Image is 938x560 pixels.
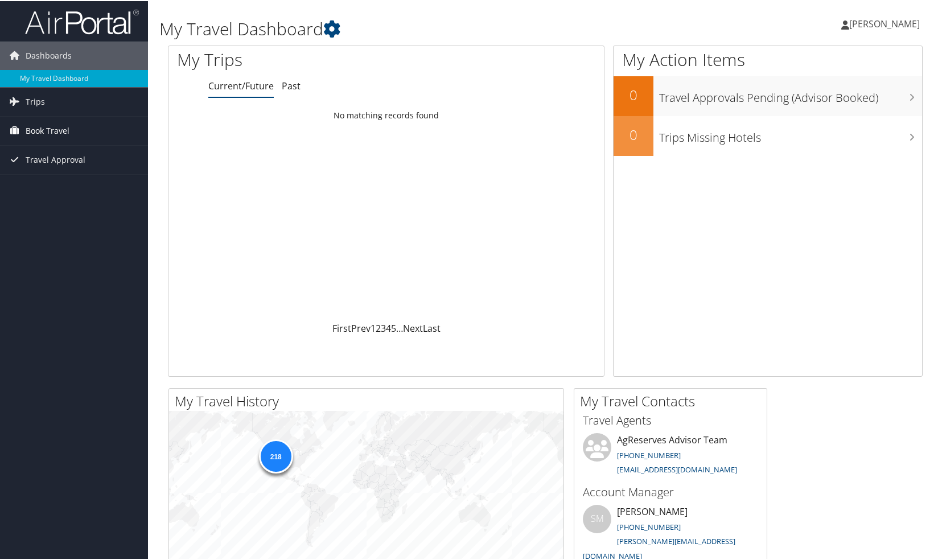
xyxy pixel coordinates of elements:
[258,438,293,472] div: 218
[617,463,737,473] a: [EMAIL_ADDRESS][DOMAIN_NAME]
[659,83,922,105] h3: Travel Approvals Pending (Advisor Booked)
[841,6,931,40] a: [PERSON_NAME]
[423,321,441,333] a: Last
[614,124,653,143] h2: 0
[386,321,391,333] a: 4
[168,104,604,125] td: No matching records found
[403,321,423,333] a: Next
[583,483,758,499] h3: Account Manager
[617,449,681,459] a: [PHONE_NUMBER]
[371,321,376,333] a: 1
[849,17,920,29] span: [PERSON_NAME]
[617,521,681,531] a: [PHONE_NUMBER]
[332,321,351,333] a: First
[159,16,674,40] h1: My Travel Dashboard
[614,75,922,115] a: 0Travel Approvals Pending (Advisor Booked)
[583,535,735,560] a: [PERSON_NAME][EMAIL_ADDRESS][DOMAIN_NAME]
[659,123,922,145] h3: Trips Missing Hotels
[177,47,414,71] h1: My Trips
[26,116,69,144] span: Book Travel
[381,321,386,333] a: 3
[614,47,922,71] h1: My Action Items
[577,432,764,479] li: AgReserves Advisor Team
[208,79,274,91] a: Current/Future
[26,40,72,69] span: Dashboards
[583,504,611,532] div: SM
[614,115,922,155] a: 0Trips Missing Hotels
[175,390,563,410] h2: My Travel History
[282,79,301,91] a: Past
[25,7,139,34] img: airportal-logo.png
[580,390,767,410] h2: My Travel Contacts
[351,321,371,333] a: Prev
[26,87,45,115] span: Trips
[614,84,653,104] h2: 0
[583,411,758,427] h3: Travel Agents
[26,145,85,173] span: Travel Approval
[391,321,396,333] a: 5
[376,321,381,333] a: 2
[396,321,403,333] span: …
